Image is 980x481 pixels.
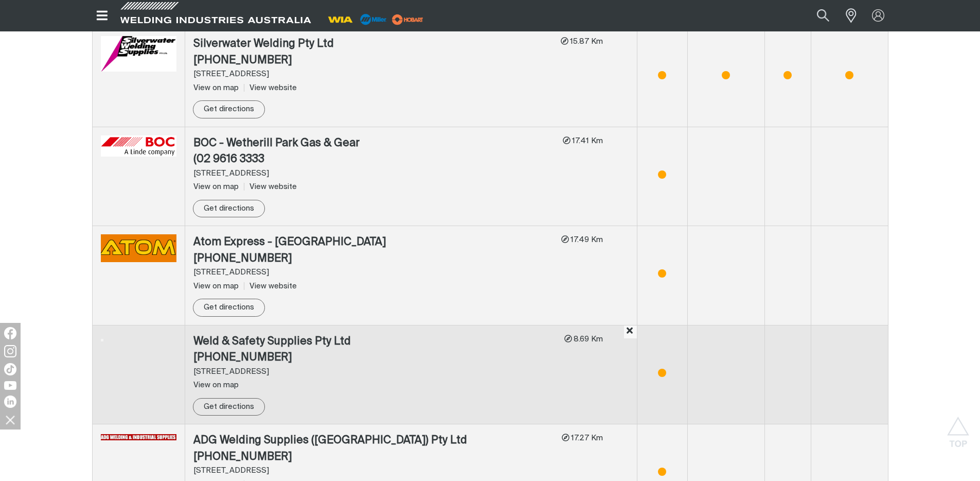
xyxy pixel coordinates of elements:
[244,183,297,191] a: View website
[193,68,553,80] div: [STREET_ADDRESS]
[193,282,239,290] span: View on map
[2,411,19,428] img: hide socials
[4,396,16,408] img: LinkedIn
[193,381,239,389] span: View on map
[193,449,554,466] div: [PHONE_NUMBER]
[193,151,555,168] div: (02 9616 3333
[244,84,297,92] a: View website
[193,53,553,69] div: [PHONE_NUMBER]
[101,234,176,262] img: Atom Express - Wetherill Park
[4,363,16,375] img: TikTok
[193,135,555,152] div: BOC - Wetherill Park Gas & Gear
[193,200,265,218] a: Get directions
[193,299,265,317] a: Get directions
[244,282,297,290] a: View website
[571,137,603,145] span: 17.41 Km
[101,434,176,441] img: ADG Welding Supplies (NSW) Pty Ltd
[947,417,970,440] button: Scroll to top
[101,339,103,341] img: Weld & Safety Supplies Pty Ltd
[4,327,16,339] img: Facebook
[193,398,265,416] a: Get directions
[389,15,426,23] a: miller
[568,38,603,45] span: 15.87 Km
[101,36,176,71] img: Silverwater Welding Pty Ltd
[101,135,176,157] img: BOC - Wetherill Park Gas & Gear
[569,236,603,244] span: 17.49 Km
[193,100,265,118] a: Get directions
[389,12,426,27] img: miller
[792,4,840,27] input: Product name or item number...
[569,434,603,442] span: 17.27 Km
[193,168,555,180] div: [STREET_ADDRESS]
[193,366,556,378] div: [STREET_ADDRESS]
[806,4,841,27] button: Search products
[193,36,553,53] div: Silverwater Welding Pty Ltd
[193,350,556,366] div: [PHONE_NUMBER]
[193,465,554,477] div: [STREET_ADDRESS]
[193,334,556,350] div: Weld & Safety Supplies Pty Ltd
[193,251,553,267] div: [PHONE_NUMBER]
[4,381,16,390] img: YouTube
[193,267,553,279] div: [STREET_ADDRESS]
[193,84,239,92] span: View on map
[572,335,603,343] span: 8.69 Km
[193,183,239,191] span: View on map
[193,234,553,251] div: Atom Express - [GEOGRAPHIC_DATA]
[193,433,554,449] div: ADG Welding Supplies ([GEOGRAPHIC_DATA]) Pty Ltd
[4,345,16,357] img: Instagram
